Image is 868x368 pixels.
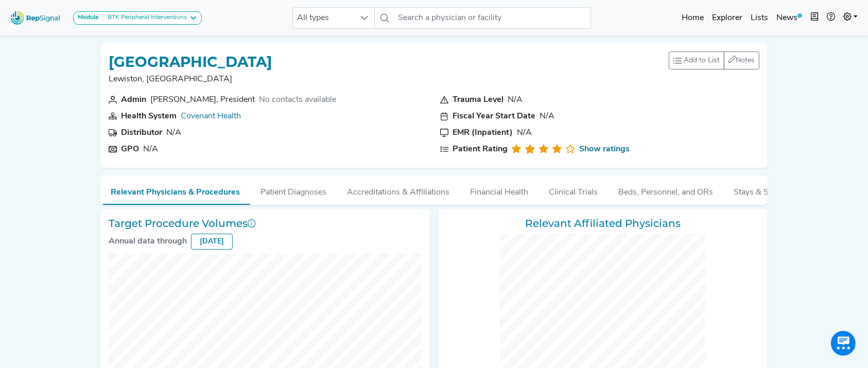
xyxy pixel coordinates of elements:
div: N/A [143,143,158,155]
button: Notes [724,51,759,69]
div: Annual data through [109,235,187,248]
span: Add to List [684,55,720,66]
input: Search a physician or facility [394,7,591,29]
div: [DATE] [191,234,233,250]
a: Show ratings [579,143,630,155]
button: ModuleBTK Peripheral Interventions [73,11,202,25]
a: Explorer [708,8,747,28]
div: Trauma Level [453,94,504,106]
button: Intel Book [806,8,823,28]
strong: Module [78,14,99,21]
h3: Target Procedure Volumes [109,217,422,230]
div: EMR (Inpatient) [453,127,513,139]
h1: [GEOGRAPHIC_DATA] [109,54,272,71]
div: Patient Rating [453,143,508,155]
h3: Relevant Affiliated Physicians [446,217,759,230]
div: N/A [166,127,181,139]
button: Stays & Services [723,176,805,204]
a: Home [678,8,708,28]
button: Relevant Physicians & Procedures [100,176,250,205]
div: Fiscal Year Start Date [453,110,535,122]
div: N/A [508,94,523,106]
button: Clinical Trials [539,176,608,204]
div: Admin [121,94,146,106]
div: N/A [540,110,554,122]
div: BTK Peripheral Interventions [103,14,187,22]
button: Financial Health [460,176,539,204]
a: Lists [747,8,772,28]
div: Health System [121,110,177,122]
div: GPO [121,143,139,155]
a: News [772,8,806,28]
a: Covenant Health [181,112,241,120]
button: Add to List [669,51,724,69]
span: Notes [736,57,755,64]
div: Covenant Health [181,110,241,122]
div: Distributor [121,127,162,139]
div: No contacts available [259,94,336,106]
div: N/A [517,127,532,139]
button: Beds, Personnel, and ORs [608,176,723,204]
p: Lewiston, [GEOGRAPHIC_DATA] [109,73,272,85]
span: All types [293,8,355,28]
div: Steven C. Jorgensen, President [150,94,255,106]
div: [PERSON_NAME], President [150,94,255,106]
button: Patient Diagnoses [250,176,337,204]
div: toolbar [669,51,759,69]
button: Accreditations & Affiliations [337,176,460,204]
